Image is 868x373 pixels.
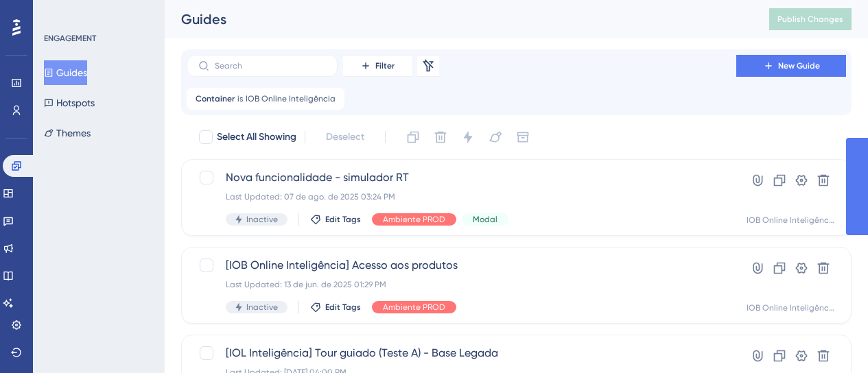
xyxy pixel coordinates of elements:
[237,93,243,104] span: is
[215,61,326,71] input: Search
[343,55,412,77] button: Filter
[326,129,364,145] span: Deselect
[325,214,361,225] span: Edit Tags
[383,214,445,225] span: Ambiente PROD
[217,129,296,145] span: Select All Showing
[246,93,336,104] span: IOB Online Inteligência
[810,319,852,360] iframe: UserGuiding AI Assistant Launcher
[226,257,697,274] span: [IOB Online Inteligência] Acesso aos produtos
[777,14,843,25] span: Publish Changes
[226,169,697,186] span: Nova funcionalidade - simulador RT
[747,215,834,226] div: IOB Online Inteligência
[375,60,395,71] span: Filter
[44,121,91,145] button: Themes
[246,214,278,225] span: Inactive
[181,10,735,29] div: Guides
[769,8,852,30] button: Publish Changes
[747,302,834,313] div: IOB Online Inteligência
[325,302,361,313] span: Edit Tags
[736,55,846,77] button: New Guide
[314,125,377,149] button: Deselect
[226,345,697,361] span: [IOL Inteligência] Tour guiado (Teste A) - Base Legada
[44,33,96,44] div: ENGAGEMENT
[778,60,820,71] span: New Guide
[44,60,87,85] button: Guides
[310,214,361,225] button: Edit Tags
[196,93,235,104] span: Container
[44,91,95,115] button: Hotspots
[473,214,497,225] span: Modal
[226,191,697,202] div: Last Updated: 07 de ago. de 2025 03:24 PM
[246,302,278,313] span: Inactive
[383,302,445,313] span: Ambiente PROD
[226,279,697,290] div: Last Updated: 13 de jun. de 2025 01:29 PM
[310,302,361,313] button: Edit Tags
